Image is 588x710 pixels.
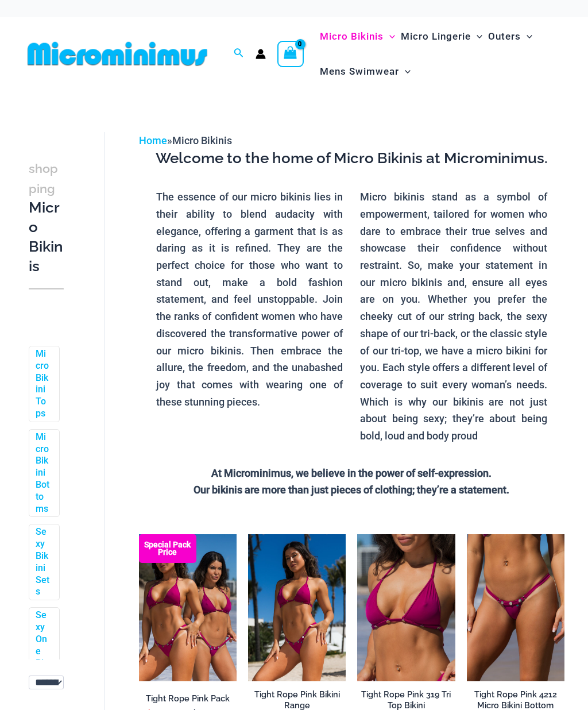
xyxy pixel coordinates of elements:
a: OutersMenu ToggleMenu Toggle [485,19,535,54]
a: View Shopping Cart, empty [277,41,304,67]
a: Micro Bikini Tops [36,348,51,420]
nav: Site Navigation [315,17,565,91]
a: Collection Pack F Collection Pack B (3)Collection Pack B (3) [139,534,237,681]
strong: At Microminimus, we believe in the power of self-expression. [211,467,492,479]
span: Micro Lingerie [401,22,471,51]
h3: Micro Bikinis [29,159,64,276]
a: Micro Bikini Bottoms [36,431,51,515]
b: Special Pack Price [139,541,196,556]
span: Micro Bikinis [172,134,232,146]
a: Tight Rope Pink 319 Top 01Tight Rope Pink 319 Top 4228 Thong 06Tight Rope Pink 319 Top 4228 Thong 06 [357,534,455,681]
a: Micro BikinisMenu ToggleMenu Toggle [317,19,398,54]
img: Tight Rope Pink 319 4212 Micro 01 [467,534,564,681]
a: Sexy Bikini Sets [36,526,51,598]
img: MM SHOP LOGO FLAT [23,41,212,67]
p: Micro bikinis stand as a symbol of empowerment, tailored for women who dare to embrace their true... [360,188,547,445]
span: Menu Toggle [384,22,395,51]
a: Tight Rope Pink 319 4212 Micro 01Tight Rope Pink 319 4212 Micro 02Tight Rope Pink 319 4212 Micro 02 [467,534,564,681]
a: Tight Rope Pink 319 Top 4228 Thong 05Tight Rope Pink 319 Top 4228 Thong 06Tight Rope Pink 319 Top... [248,534,346,681]
p: The essence of our micro bikinis lies in their ability to blend audacity with elegance, offering ... [156,188,343,410]
img: Tight Rope Pink 319 Top 4228 Thong 05 [248,534,346,681]
h2: Tight Rope Pink Pack [139,693,237,704]
select: wpc-taxonomy-pa_color-745982 [29,676,64,689]
a: Micro LingerieMenu ToggleMenu Toggle [398,19,485,54]
a: Tight Rope Pink Pack [139,693,237,708]
a: Mens SwimwearMenu ToggleMenu Toggle [317,54,413,89]
span: Menu Toggle [471,22,482,51]
span: Menu Toggle [521,22,532,51]
span: » [139,134,232,146]
h3: Welcome to the home of Micro Bikinis at Microminimus. [148,149,556,168]
img: Tight Rope Pink 319 Top 01 [357,534,455,681]
span: shopping [29,161,58,196]
img: Collection Pack F [139,534,237,681]
span: Micro Bikinis [320,22,384,51]
a: Home [139,134,167,146]
span: Outers [488,22,521,51]
span: Mens Swimwear [320,57,399,86]
strong: Our bikinis are more than just pieces of clothing; they’re a statement. [194,484,509,496]
span: Menu Toggle [399,57,411,86]
a: Account icon link [256,49,266,59]
a: Search icon link [234,47,244,61]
